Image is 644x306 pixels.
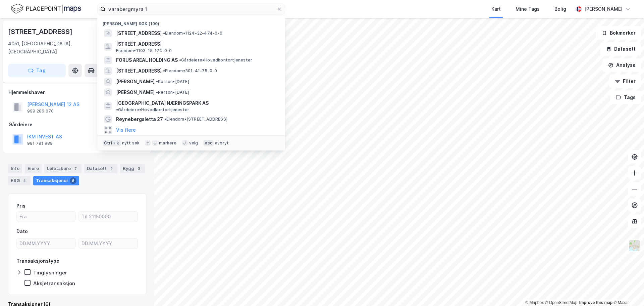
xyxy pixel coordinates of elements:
div: markere [159,140,176,146]
div: 999 286 070 [27,108,54,114]
span: • [116,107,118,112]
div: 4 [21,177,28,184]
span: Eiendom • 301-41-75-0-0 [163,68,217,74]
span: • [163,31,165,36]
input: Fra [17,212,75,222]
div: 2 [108,165,115,172]
a: OpenStreetMap [545,300,578,305]
span: [GEOGRAPHIC_DATA] NÆRINGSPARK AS [116,99,209,107]
iframe: Chat Widget [610,274,644,306]
div: Tinglysninger [33,269,67,276]
div: Gårdeiere [8,121,146,129]
span: Person • [DATE] [156,90,189,95]
button: Vis flere [116,126,136,134]
a: Mapbox [525,300,544,305]
div: [PERSON_NAME] [584,5,623,13]
button: Filter [609,75,641,88]
div: Ctrl + k [103,140,121,146]
input: Søk på adresse, matrikkel, gårdeiere, leietakere eller personer [106,4,277,14]
span: Gårdeiere • Hovedkontortjenester [116,107,189,113]
div: Aksjetransaksjon [33,280,75,287]
div: 4051, [GEOGRAPHIC_DATA], [GEOGRAPHIC_DATA] [8,40,118,56]
div: avbryt [215,140,229,146]
img: logo.f888ab2527a4732fd821a326f86c7f29.svg [11,3,81,15]
input: DD.MM.YYYY [79,238,138,249]
span: • [156,79,158,84]
div: Datasett [84,164,117,173]
span: Person • [DATE] [156,79,189,84]
a: Improve this map [579,300,612,305]
img: Z [628,239,641,252]
span: [PERSON_NAME] [116,78,155,86]
span: Eiendom • 1103-15-174-0-0 [116,48,172,53]
button: Analyse [602,58,641,72]
div: esc [203,140,214,146]
span: • [179,57,181,62]
button: Tags [610,91,641,104]
span: [STREET_ADDRESS] [116,29,162,37]
div: Leietakere [44,164,82,173]
span: • [156,90,158,95]
div: [STREET_ADDRESS] [8,26,74,37]
div: Info [8,164,22,173]
div: Bygg [120,164,145,173]
div: Bolig [554,5,566,13]
div: Hjemmelshaver [8,88,146,96]
span: Røynebergsletta 27 [116,115,163,123]
div: velg [189,140,198,146]
span: • [163,68,165,73]
div: nytt søk [122,140,140,146]
span: [STREET_ADDRESS] [116,40,277,48]
div: 991 781 889 [27,141,53,146]
div: Dato [16,227,28,235]
button: Tag [8,64,66,77]
div: Transaksjonstype [16,257,59,265]
div: 3 [136,165,142,172]
span: [STREET_ADDRESS] [116,67,162,75]
div: Kart [491,5,501,13]
span: • [164,117,166,122]
div: 7 [72,165,79,172]
div: Pris [16,202,25,210]
div: Eiere [25,164,42,173]
input: Til 21150000 [79,212,138,222]
span: [PERSON_NAME] [116,88,155,96]
div: Transaksjoner [33,176,79,185]
div: Mine Tags [516,5,540,13]
span: Eiendom • 1124-32-474-0-0 [163,31,222,36]
button: Datasett [600,42,641,56]
input: DD.MM.YYYY [17,238,75,249]
div: 6 [70,177,76,184]
div: ESG [8,176,31,185]
span: Gårdeiere • Hovedkontortjenester [179,57,252,63]
div: [PERSON_NAME] søk (100) [97,16,285,28]
button: Bokmerker [596,26,641,40]
span: FORUS AREAL HOLDING AS [116,56,178,64]
span: Eiendom • [STREET_ADDRESS] [164,117,227,122]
